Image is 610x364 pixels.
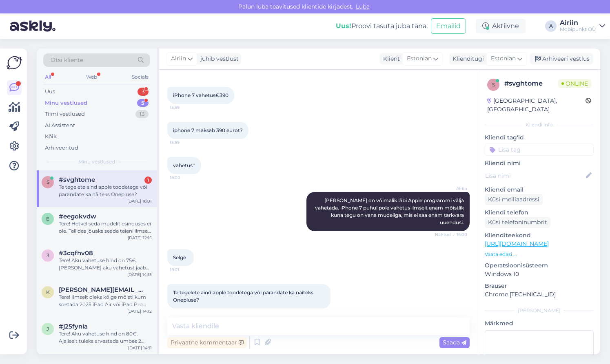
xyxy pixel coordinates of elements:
[7,55,22,71] img: Askly Logo
[476,19,526,33] div: Aktiivne
[560,20,596,26] div: Airiin
[59,330,152,345] div: Tere! Aku vahetuse hind on 80€. Ajaliselt tuleks arvestada umbes 2 tunniga. Aega remonditöö jaoks...
[127,308,152,314] div: [DATE] 14:12
[336,21,428,31] div: Proovi tasuta juba täna:
[485,159,594,168] p: Kliendi nimi
[144,176,152,184] div: 1
[138,88,149,96] div: 3
[84,72,99,82] div: Web
[485,231,594,240] p: Klienditeekond
[407,54,432,63] span: Estonian
[173,127,243,133] span: iphone 7 maksab 390 eurot?
[135,110,149,118] div: 13
[170,104,200,110] span: 15:59
[46,216,49,222] span: e
[47,326,49,332] span: j
[170,267,200,273] span: 16:01
[43,72,53,82] div: All
[127,271,152,278] div: [DATE] 14:13
[485,290,594,299] p: Chrome [TECHNICAL_ID]
[137,99,149,107] div: 5
[449,55,484,63] div: Klienditugi
[485,319,594,328] p: Märkmed
[197,55,239,63] div: juhib vestlust
[485,261,594,270] p: Operatsioonisüsteem
[485,171,584,180] input: Lisa nimi
[336,22,351,30] b: Uus!
[51,56,83,64] span: Otsi kliente
[59,286,144,293] span: Kristel@liiliastuudio.ee
[173,289,315,303] span: Te tegelete aind apple toodetega või parandate ka näiteks Onepluse?
[127,198,152,204] div: [DATE] 16:01
[45,121,75,130] div: AI Assistent
[353,3,372,10] span: Luba
[45,144,78,152] div: Arhiveeritud
[45,132,57,141] div: Kõik
[485,251,594,258] p: Vaata edasi ...
[431,18,466,34] button: Emailid
[78,158,115,165] span: Minu vestlused
[173,162,195,168] span: vahetus''
[485,270,594,278] p: Windows 10
[167,337,247,348] div: Privaatne kommentaar
[59,176,95,183] span: #svghtome
[173,92,228,98] span: iPhone 7 vahetus€390
[485,133,594,142] p: Kliendi tag'id
[45,99,87,107] div: Minu vestlused
[45,88,55,96] div: Uus
[491,54,516,63] span: Estonian
[47,252,49,258] span: 3
[380,55,400,63] div: Klient
[59,323,88,330] span: #j25fynia
[437,185,467,192] span: Airiin
[485,121,594,128] div: Kliendi info
[485,307,594,314] div: [PERSON_NAME]
[558,79,591,88] span: Online
[485,217,550,228] div: Küsi telefoninumbrit
[59,220,152,235] div: Tere! Hetkel seda mudelit esinduses ei ole. Tellides jõuaks seade teieni ilmselt uuel nädalal.
[170,309,200,315] span: 16:01
[443,339,466,346] span: Saada
[435,232,467,238] span: Nähtud ✓ 16:00
[128,345,152,351] div: [DATE] 14:11
[59,249,93,257] span: #3cqfhv08
[47,179,49,185] span: s
[485,143,594,156] input: Lisa tag
[545,20,557,32] div: A
[173,254,186,260] span: Selge
[487,97,586,114] div: [GEOGRAPHIC_DATA], [GEOGRAPHIC_DATA]
[492,82,495,88] span: s
[170,139,200,146] span: 15:59
[170,174,200,181] span: 16:00
[485,240,549,247] a: [URL][DOMAIN_NAME]
[59,293,152,308] div: Tere! Ilmselt oleks kõige mõistlikum soetada 2025 iPad Air või iPad Pro mudel. iPhone 11 eest saa...
[128,235,152,241] div: [DATE] 12:15
[171,54,186,63] span: Airiin
[45,110,85,118] div: Tiimi vestlused
[485,194,543,205] div: Küsi meiliaadressi
[59,183,152,198] div: Te tegelete aind apple toodetega või parandate ka näiteks Onepluse?
[130,72,150,82] div: Socials
[485,282,594,290] p: Brauser
[59,213,96,220] span: #eegokvdw
[530,53,593,64] div: Arhiveeri vestlus
[59,257,152,271] div: Tere! Aku vahetuse hind on 75€. [PERSON_NAME] aku vahetust jääb seadmele teade, et aku on vahetat...
[485,185,594,194] p: Kliendi email
[504,79,558,88] div: # svghtome
[560,20,605,33] a: AiriinMobipunkt OÜ
[485,208,594,217] p: Kliendi telefon
[560,26,596,33] div: Mobipunkt OÜ
[315,197,465,225] span: [PERSON_NAME] on võimalik läbi Apple programmi välja vahetada. iPhone 7 puhul pole vahetus ilmsel...
[46,289,50,295] span: K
